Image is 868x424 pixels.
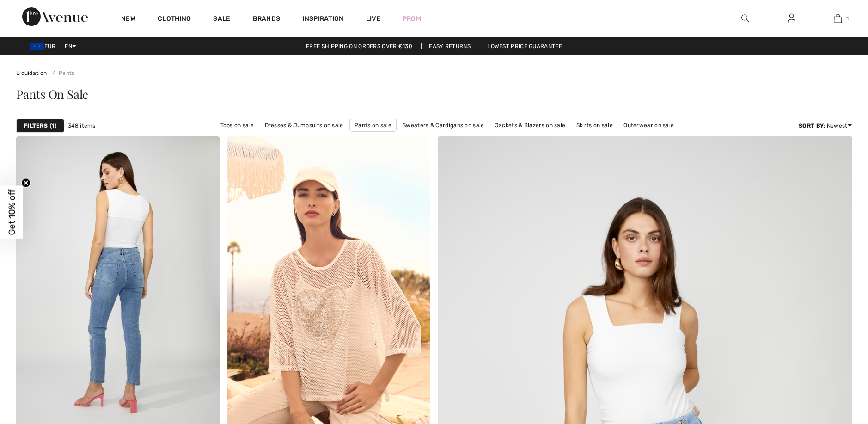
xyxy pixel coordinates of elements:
[619,119,679,131] a: Outerwear on sale
[68,122,96,130] span: 348 items
[30,43,59,49] span: EUR
[366,14,380,24] a: Live
[398,119,489,131] a: Sweaters & Cardigans on sale
[815,13,860,24] a: 1
[16,86,88,102] span: Pants On Sale
[421,43,478,49] a: Easy Returns
[403,14,421,24] a: Prom
[846,14,849,23] span: 1
[213,15,230,25] a: Sale
[253,15,281,25] a: Brands
[50,122,56,130] span: 1
[16,70,47,76] a: Liquidation
[788,13,795,24] img: My Info
[780,13,803,25] a: Sign In
[30,43,44,50] img: Euro
[299,43,420,49] a: Free shipping on orders over €130
[572,119,617,131] a: Skirts on sale
[302,15,343,25] span: Inspiration
[799,122,852,130] div: : Newest
[24,122,48,130] strong: Filters
[158,15,191,25] a: Clothing
[65,43,76,49] span: EN
[490,119,570,131] a: Jackets & Blazers on sale
[799,123,824,129] strong: Sort By
[349,119,397,132] a: Pants on sale
[6,189,17,235] span: Get 10% off
[22,7,88,26] img: 1ère Avenue
[834,13,842,24] img: My Bag
[121,15,135,25] a: New
[480,43,569,49] a: Lowest Price Guarantee
[21,178,31,187] button: Close teaser
[49,70,75,76] a: Pants
[216,119,259,131] a: Tops on sale
[741,13,749,24] img: search the website
[260,119,348,131] a: Dresses & Jumpsuits on sale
